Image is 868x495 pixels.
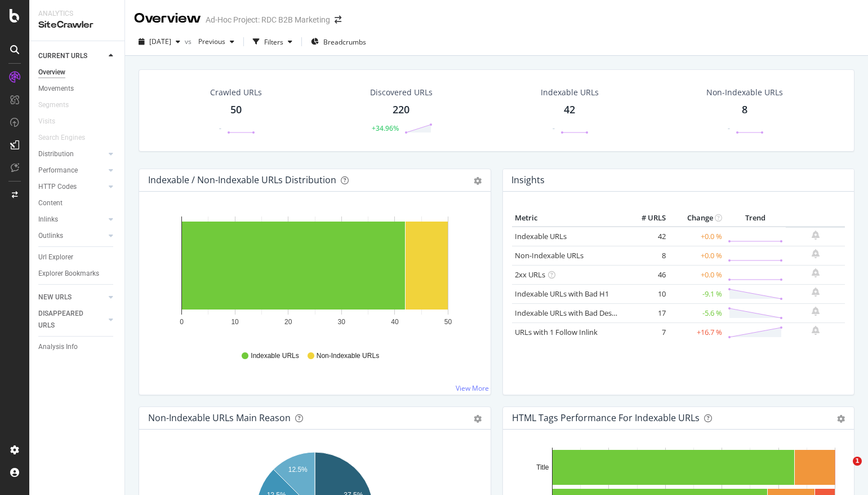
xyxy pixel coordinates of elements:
div: Segments [38,99,69,111]
div: Crawled URLs [210,87,262,98]
a: 2xx URLs [515,269,545,280]
text: 40 [391,318,399,326]
div: Content [38,197,63,209]
a: Overview [38,67,117,78]
a: HTTP Codes [38,181,105,193]
div: - [553,123,555,133]
td: +0.0 % [669,246,725,265]
a: Performance [38,165,105,176]
text: 50 [444,318,452,326]
div: bell-plus [812,268,820,277]
div: Non-Indexable URLs [706,87,783,98]
div: bell-plus [812,288,820,297]
span: 2025 Aug. 8th [149,37,171,46]
td: 42 [624,227,669,246]
div: bell-plus [812,249,820,258]
span: Previous [194,37,225,46]
a: Content [38,197,117,209]
div: DISAPPEARED URLS [38,308,95,332]
td: 17 [624,303,669,322]
div: 42 [564,103,575,117]
a: Indexable URLs with Bad H1 [515,289,609,299]
span: vs [185,37,194,46]
div: SiteCrawler [38,19,115,32]
span: Breadcrumbs [323,37,366,47]
button: Filters [248,33,297,51]
div: Analysis Info [38,341,78,353]
div: NEW URLS [38,291,72,303]
a: Indexable URLs with Bad Description [515,308,638,318]
div: Non-Indexable URLs Main Reason [148,412,291,423]
div: A chart. [148,210,482,341]
a: Analysis Info [38,341,117,353]
th: # URLS [624,210,669,227]
div: - [728,123,730,133]
div: 50 [230,103,242,117]
a: NEW URLS [38,291,105,303]
div: bell-plus [812,307,820,316]
a: Non-Indexable URLs [515,250,584,260]
a: CURRENT URLS [38,50,105,62]
iframe: Intercom live chat [830,457,857,484]
a: Explorer Bookmarks [38,268,117,280]
td: 7 [624,322,669,342]
div: Discovered URLs [370,87,433,98]
text: Title [536,463,549,471]
div: Inlinks [38,214,58,226]
div: Overview [38,67,65,78]
a: URLs with 1 Follow Inlink [515,327,598,337]
div: Url Explorer [38,251,73,263]
div: 220 [393,103,409,117]
div: Indexable URLs [541,87,599,98]
td: -9.1 % [669,284,725,303]
th: Metric [512,210,624,227]
td: 10 [624,284,669,303]
a: Movements [38,83,117,95]
div: Search Engines [38,132,85,144]
h4: Insights [511,173,545,188]
div: arrow-right-arrow-left [335,16,341,24]
text: 12.5% [288,466,308,474]
a: View More [456,383,489,393]
div: Performance [38,165,78,176]
div: Overview [134,9,201,28]
div: HTML Tags Performance for Indexable URLs [512,412,700,423]
div: gear [474,415,482,423]
td: +0.0 % [669,227,725,246]
div: CURRENT URLS [38,50,87,62]
a: Outlinks [38,230,105,242]
div: Distribution [38,148,74,160]
div: gear [474,177,482,185]
div: Analytics [38,9,115,19]
div: Visits [38,116,55,127]
div: Ad-Hoc Project: RDC B2B Marketing [206,14,330,25]
a: Search Engines [38,132,96,144]
button: [DATE] [134,33,185,51]
a: Segments [38,99,80,111]
td: -5.6 % [669,303,725,322]
span: 1 [853,457,862,466]
div: Filters [264,37,283,47]
a: Url Explorer [38,251,117,263]
td: 8 [624,246,669,265]
th: Change [669,210,725,227]
div: gear [837,415,845,423]
text: 20 [284,318,292,326]
td: +16.7 % [669,322,725,342]
span: Indexable URLs [251,351,299,361]
button: Breadcrumbs [306,33,371,51]
div: +34.96% [372,123,399,133]
td: 46 [624,265,669,284]
text: 30 [338,318,346,326]
div: HTTP Codes [38,181,77,193]
a: Indexable URLs [515,231,567,241]
div: 8 [742,103,747,117]
a: Visits [38,116,66,127]
span: Non-Indexable URLs [317,351,379,361]
div: Outlinks [38,230,63,242]
div: bell-plus [812,326,820,335]
button: Previous [194,33,239,51]
div: bell-plus [812,231,820,240]
th: Trend [725,210,786,227]
div: Explorer Bookmarks [38,268,99,280]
